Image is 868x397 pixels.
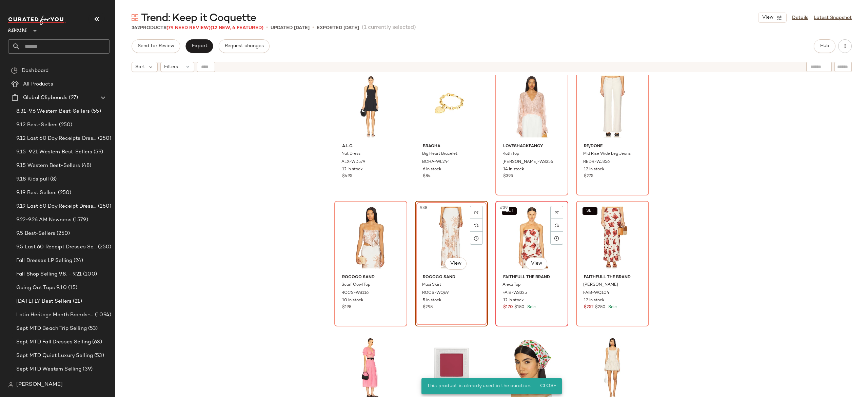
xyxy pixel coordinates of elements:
span: Going Out Tops 9.10 [16,284,67,292]
button: Hub [814,39,835,53]
a: Latest Snapshot [814,14,852,21]
span: View [450,261,461,266]
button: SET [502,207,517,215]
span: Mid Rise Wide Leg Jeans [583,151,631,157]
span: Global Clipboards [23,94,67,102]
span: Sept MTD Quiet Luxury Selling [16,352,93,360]
span: This product is already used in the curation. [427,383,531,389]
span: (53) [87,325,98,333]
span: 9.19 Best Sellers [16,189,57,197]
span: ROCS-WQ69 [422,290,449,296]
span: (1 currently selected) [362,24,416,32]
span: #39 [499,205,509,211]
span: (250) [97,135,111,143]
img: svg%3e [555,210,559,214]
span: FAIB-WQ104 [583,290,609,296]
span: LoveShackFancy [503,144,560,150]
span: (59) [92,148,103,156]
span: 12 in stock [584,167,605,173]
span: • [266,24,268,32]
img: FAIB-WS325_V1.jpg [498,203,566,272]
button: Request changes [219,39,270,53]
span: (48) [80,162,92,170]
span: (100) [82,270,97,278]
span: Fall Dresses LP Selling [16,257,72,265]
span: ROCS-WS116 [341,290,369,296]
span: ROCOCO SAND [342,275,399,281]
span: $180 [514,304,525,310]
a: Details [792,14,808,21]
span: BRACHA [423,144,480,150]
img: svg%3e [474,223,478,227]
span: (79 Need Review) [166,25,211,31]
span: 9.5 Last 60 Receipt Dresses Selling [16,243,97,251]
button: Close [537,380,559,392]
span: Latin Heritage Month Brands- DO NOT DELETE [16,311,94,319]
span: (250) [58,121,72,129]
button: SET [583,207,597,215]
span: BCHA-WL244 [422,159,450,165]
img: cfy_white_logo.C9jOOHJF.svg [8,16,66,25]
span: (53) [93,352,104,360]
span: 9.12 Best-Sellers [16,121,58,129]
span: Dashboard [22,67,48,75]
span: (39) [81,365,93,373]
span: SET [505,209,514,213]
span: (8) [49,175,57,183]
span: Sort [135,63,145,71]
span: All Products [23,80,53,88]
p: Exported [DATE] [317,24,359,32]
span: 9.15-9.21 Western Best-Sellers [16,148,92,156]
span: 362 [132,25,140,31]
span: REDR-WJ356 [583,159,610,165]
button: View [526,258,547,270]
span: Big Heart Bracelet [422,151,457,157]
span: (27) [67,94,78,102]
span: FAITHFULL THE BRAND [503,275,560,281]
span: Export [191,43,207,49]
span: 9.15 Western Best-Sellers [16,162,80,170]
span: FAIB-WS325 [502,290,527,296]
span: A.L.C. [342,144,399,150]
span: (63) [91,338,102,346]
button: Send for Review [132,39,180,53]
button: View [445,258,467,270]
span: $170 [503,304,513,310]
span: $84 [423,173,431,179]
span: 9.12 Last 60 Day Receipts Dresses [16,135,97,143]
span: SET [586,209,594,213]
span: Request changes [224,43,264,49]
span: 6 in stock [423,167,441,173]
span: (12 New, 6 Featured) [211,25,263,31]
span: View [531,261,542,266]
span: 9.5 Best-Sellers [16,230,55,238]
span: [PERSON_NAME] [583,282,618,288]
span: #38 [419,205,429,211]
span: Close [540,383,556,389]
span: 8.31-9.6 Western Best-Sellers [16,108,90,115]
span: 12 in stock [342,167,363,173]
span: [DATE] LY Best Sellers [16,298,72,305]
span: 10 in stock [342,298,363,304]
span: Filters [164,63,178,71]
span: (21) [72,298,82,305]
img: svg%3e [132,14,138,21]
img: ROCS-WQ69_V1.jpg [417,203,486,272]
span: Scarf Cowl Top [341,282,370,288]
span: 9.19 Last 60 Day Receipt Dresses Selling [16,203,97,210]
span: $395 [503,173,513,179]
span: • [312,24,314,32]
img: FAIB-WQ104_V1.jpg [578,203,647,272]
span: Sept MTD Fall Dresses Selling [16,338,91,346]
span: (250) [97,203,111,210]
span: [PERSON_NAME] [16,381,63,389]
span: FAITHFULL THE BRAND [584,275,641,281]
span: Revolve [8,23,27,35]
div: Products [132,24,263,32]
span: 9.18 Kids pull [16,175,49,183]
span: ALX-WD579 [341,159,365,165]
span: Fall Shop Selling 9.8. - 9.21 [16,270,82,278]
span: 14 in stock [503,167,524,173]
span: (1094) [94,311,111,319]
span: (1579) [72,216,88,224]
